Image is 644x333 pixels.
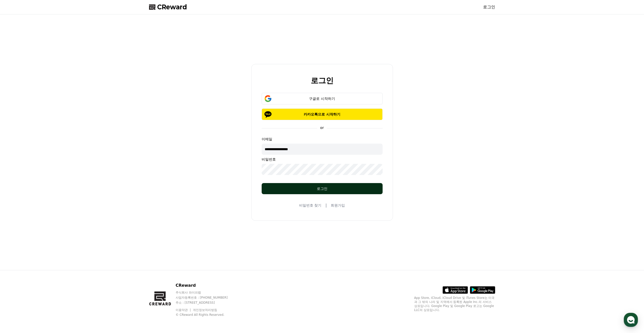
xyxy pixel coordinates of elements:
[16,168,19,172] span: 홈
[262,137,383,142] p: 이메일
[176,301,237,305] p: 주소 : [STREET_ADDRESS]
[331,203,345,208] a: 회원가입
[262,93,383,104] button: 구글로 시작하기
[193,308,217,312] a: 개인정보처리방침
[325,202,327,208] span: |
[46,168,52,172] span: 대화
[299,203,321,208] a: 비밀번호 찾기
[483,4,495,10] a: 로그인
[176,313,237,317] p: © CReward All Rights Reserved.
[272,186,372,191] div: 로그인
[176,291,237,295] p: 주식회사 와이피랩
[2,160,33,173] a: 홈
[262,183,383,194] button: 로그인
[149,3,187,11] a: CReward
[414,296,495,312] p: App Store, iCloud, iCloud Drive 및 iTunes Store는 미국과 그 밖의 나라 및 지역에서 등록된 Apple Inc.의 서비스 상표입니다. Goo...
[262,157,383,162] p: 비밀번호
[157,3,187,11] span: CReward
[262,108,383,120] button: 카카오톡으로 시작하기
[176,308,192,312] a: 이용약관
[78,168,84,172] span: 설정
[269,96,375,101] div: 구글로 시작하기
[269,112,375,117] p: 카카오톡으로 시작하기
[65,160,97,173] a: 설정
[176,296,237,300] p: 사업자등록번호 : [PHONE_NUMBER]
[317,125,327,130] p: or
[176,282,237,288] p: CReward
[33,160,65,173] a: 대화
[311,76,334,85] h2: 로그인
